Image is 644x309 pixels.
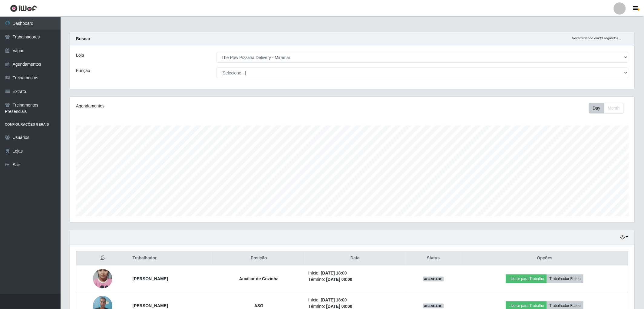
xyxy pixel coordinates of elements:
[461,251,628,265] th: Opções
[308,276,402,283] li: Término:
[572,36,621,40] i: Recarregando em 30 segundos...
[93,261,112,296] img: 1724535532655.jpeg
[589,103,629,113] div: Toolbar with button groups
[213,251,305,265] th: Posição
[423,277,444,281] span: AGENDADO
[76,67,90,74] label: Função
[308,270,402,276] li: Início:
[604,103,624,113] button: Month
[326,277,352,282] time: [DATE] 00:00
[423,304,444,308] span: AGENDADO
[76,52,84,58] label: Loja
[254,303,263,308] strong: ASG
[321,297,347,302] time: [DATE] 18:00
[308,297,402,303] li: Início:
[10,5,37,12] img: CoreUI Logo
[305,251,405,265] th: Data
[129,251,213,265] th: Trabalhador
[133,276,168,281] strong: [PERSON_NAME]
[589,103,624,113] div: First group
[239,276,279,281] strong: Auxiliar de Cozinha
[326,304,352,309] time: [DATE] 00:00
[76,103,301,109] div: Agendamentos
[506,274,547,283] button: Liberar para Trabalho
[76,36,90,41] strong: Buscar
[133,303,168,308] strong: [PERSON_NAME]
[321,271,347,275] time: [DATE] 18:00
[405,251,461,265] th: Status
[547,274,583,283] button: Trabalhador Faltou
[589,103,604,113] button: Day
